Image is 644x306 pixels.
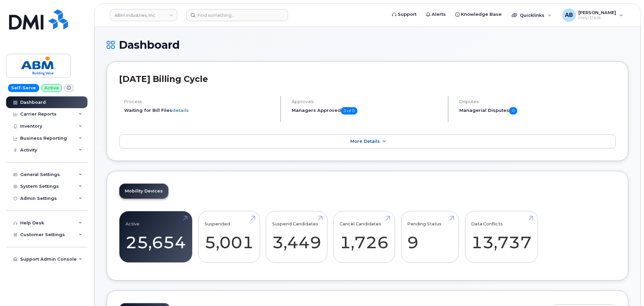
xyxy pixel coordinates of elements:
a: Cancel Candidates 1,726 [339,215,389,259]
a: Data Conflicts 13,737 [471,215,532,259]
h4: Disputes [459,99,616,104]
h2: [DATE] Billing Cycle [119,74,616,84]
h5: Managerial Disputes [459,107,616,115]
h1: Dashboard [107,39,628,51]
a: Suspend Candidates 3,449 [272,215,321,259]
a: Suspended 5,001 [205,215,254,259]
span: More Details [350,139,380,144]
h4: Process [124,99,275,104]
a: Mobility Devices [119,184,168,199]
a: Pending Status 9 [407,215,453,259]
span: 0 [509,107,517,115]
h5: Managers Approved [292,107,442,115]
li: Waiting for Bill Files [124,107,275,114]
h4: Approvals [292,99,442,104]
a: Active 25,654 [126,215,186,259]
span: 0 of 0 [341,107,357,115]
a: details [172,107,189,113]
